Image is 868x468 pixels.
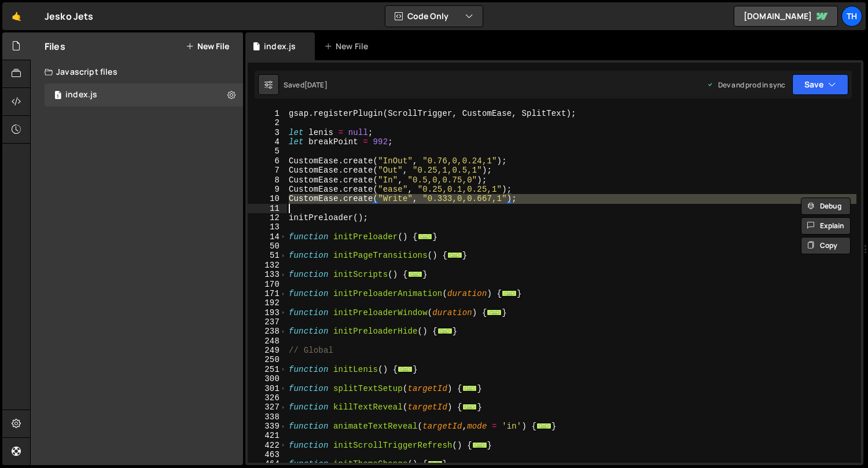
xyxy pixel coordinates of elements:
div: 300 [248,374,287,383]
a: [DOMAIN_NAME] [734,6,838,27]
div: 51 [248,251,287,260]
div: 171 [248,289,287,298]
div: Dev and prod in sync [707,80,785,90]
div: 193 [248,308,287,317]
div: 170 [248,280,287,289]
div: 326 [248,393,287,403]
span: ... [447,252,462,258]
div: 8 [248,175,287,185]
span: ... [437,328,453,334]
div: 338 [248,412,287,422]
div: 132 [248,261,287,270]
div: 50 [248,242,287,251]
div: 250 [248,355,287,364]
div: 327 [248,403,287,412]
span: ... [472,442,487,448]
a: 🤙 [2,2,31,30]
div: 339 [248,422,287,431]
div: [DATE] [304,80,328,90]
div: 2 [248,118,287,127]
div: 16759/45776.js [45,83,243,107]
div: 421 [248,431,287,440]
span: ... [398,366,413,372]
span: ... [487,309,502,315]
div: Javascript files [31,60,243,83]
button: Explain [801,217,851,235]
button: New File [186,42,229,51]
span: ... [408,271,423,277]
span: ... [502,290,517,297]
div: 12 [248,213,287,222]
div: 237 [248,317,287,327]
div: New File [324,41,373,52]
div: 3 [248,128,287,137]
div: Jesko Jets [45,9,94,23]
a: Th [841,6,862,27]
div: 10 [248,194,287,203]
span: ... [462,385,477,391]
span: ... [428,460,443,467]
div: 4 [248,137,287,147]
div: 13 [248,222,287,232]
div: 422 [248,441,287,450]
div: 248 [248,337,287,346]
button: Copy [801,237,851,254]
div: 9 [248,185,287,194]
div: 133 [248,270,287,279]
button: Code Only [385,6,483,27]
div: 14 [248,232,287,242]
div: 6 [248,156,287,166]
button: Save [792,74,848,95]
div: 192 [248,298,287,308]
span: 1 [54,92,61,101]
div: 1 [248,109,287,118]
span: ... [536,423,551,429]
div: 7 [248,166,287,175]
div: 249 [248,346,287,355]
h2: Files [45,40,65,53]
div: 11 [248,204,287,213]
div: 463 [248,450,287,459]
span: ... [462,404,477,410]
div: Saved [284,80,328,90]
div: 251 [248,365,287,374]
div: index.js [65,90,97,100]
div: 238 [248,327,287,336]
div: 5 [248,147,287,156]
div: index.js [264,41,296,52]
span: ... [418,233,433,240]
div: 301 [248,384,287,393]
button: Debug [801,198,851,215]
